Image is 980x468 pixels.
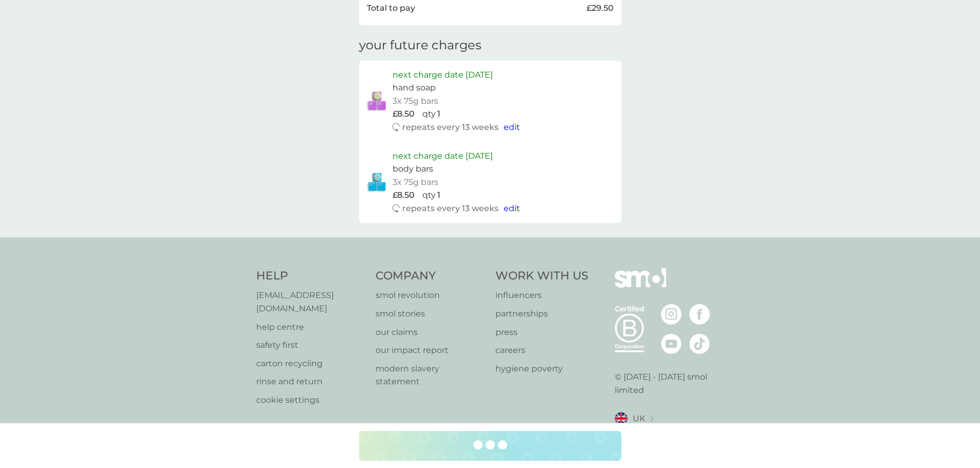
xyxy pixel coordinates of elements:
[689,304,710,325] img: visit the smol Facebook page
[504,122,520,132] span: edit
[504,121,520,134] button: edit
[650,416,653,422] img: select a new location
[495,362,589,376] a: hygiene poverty
[495,326,589,339] a: press
[393,107,415,121] p: £8.50
[256,339,366,352] a: safety first
[393,95,438,108] p: 3x 75g bars
[422,189,436,202] p: qty
[402,202,498,215] p: repeats every 13 weeks
[393,189,415,202] p: £8.50
[376,268,485,284] h4: Company
[495,268,589,284] h4: Work With Us
[504,203,520,213] span: edit
[256,321,366,334] a: help centre
[393,68,493,82] p: next charge date [DATE]
[495,307,589,321] a: partnerships
[615,412,628,425] img: UK flag
[376,289,485,302] a: smol revolution
[256,375,366,388] a: rinse and return
[367,2,415,15] p: Total to pay
[393,149,493,163] p: next charge date [DATE]
[256,357,366,370] a: carton recycling
[495,344,589,357] a: careers
[437,107,440,121] p: 1
[376,326,485,339] a: our claims
[393,162,433,176] p: body bars
[504,202,520,215] button: edit
[376,362,485,388] a: modern slavery statement
[376,344,485,357] a: our impact report
[256,289,366,315] a: [EMAIL_ADDRESS][DOMAIN_NAME]
[615,268,666,303] img: smol
[633,412,645,425] span: UK
[359,38,482,53] h3: your future charges
[422,107,436,121] p: qty
[437,189,440,202] p: 1
[393,176,438,189] p: 3x 75g bars
[661,304,682,325] img: visit the smol Instagram page
[393,81,436,95] p: hand soap
[661,333,682,354] img: visit the smol Youtube page
[689,333,710,354] img: visit the smol Tiktok page
[376,307,485,321] a: smol stories
[615,370,724,397] p: © [DATE] - [DATE] smol limited
[586,2,614,15] p: £29.50
[256,268,366,284] h4: Help
[256,394,366,407] a: cookie settings
[495,289,589,302] a: influencers
[402,121,498,134] p: repeats every 13 weeks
